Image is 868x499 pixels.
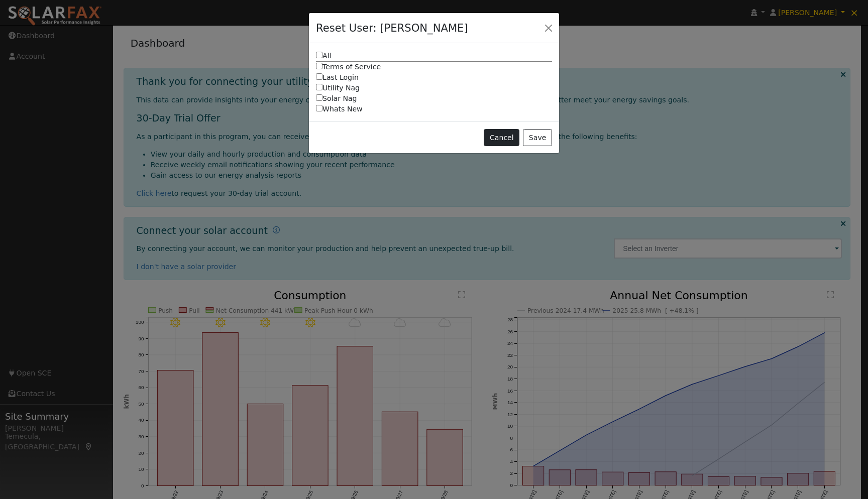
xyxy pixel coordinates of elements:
button: Cancel [484,129,519,146]
label: All [316,51,552,62]
h4: Reset User: [PERSON_NAME] [316,20,468,36]
label: Utility Nag [316,83,552,93]
input: Terms of Service [316,63,322,69]
label: Last Login [316,72,552,83]
label: Terms of Service [316,62,552,72]
button: Save [523,129,552,146]
input: Utility Nag [316,84,322,90]
label: Whats New [316,104,552,114]
input: Last Login [316,73,322,80]
input: All [316,52,322,58]
input: Whats New [316,105,322,111]
input: Solar Nag [316,94,322,101]
label: Solar Nag [316,93,552,104]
